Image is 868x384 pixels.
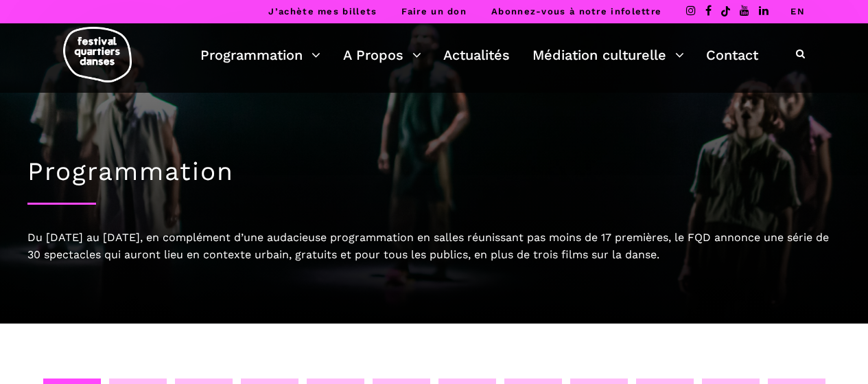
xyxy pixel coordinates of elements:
[532,43,684,67] a: Médiation culturelle
[790,6,805,16] a: EN
[63,27,132,82] img: logo-fqd-med
[268,6,377,16] a: J’achète mes billets
[491,6,661,16] a: Abonnez-vous à notre infolettre
[27,157,841,187] h1: Programmation
[200,43,320,67] a: Programmation
[706,43,758,67] a: Contact
[401,6,467,16] a: Faire un don
[27,229,841,264] div: Du [DATE] au [DATE], en complément d’une audacieuse programmation en salles réunissant pas moins ...
[343,43,421,67] a: A Propos
[443,43,510,67] a: Actualités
